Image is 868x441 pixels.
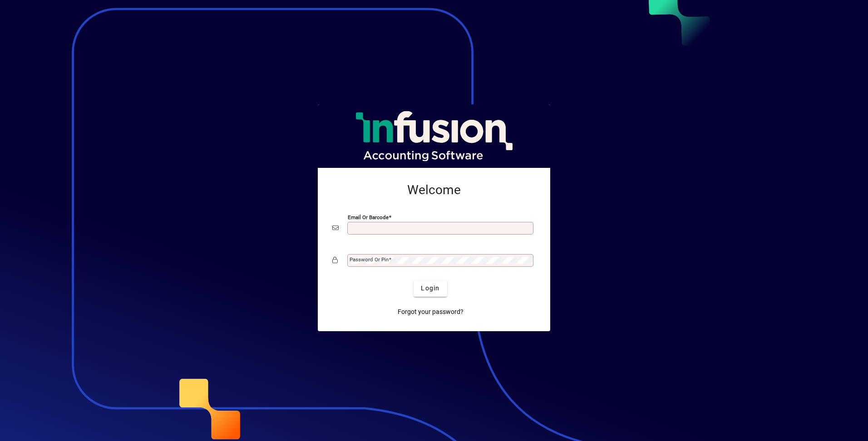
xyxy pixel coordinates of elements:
mat-label: Password or Pin [350,256,389,263]
span: Forgot your password? [398,307,464,317]
span: Login [421,284,439,293]
a: Forgot your password? [394,304,467,320]
mat-label: Email or Barcode [348,214,389,220]
h2: Welcome [332,182,536,198]
button: Login [414,280,447,297]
